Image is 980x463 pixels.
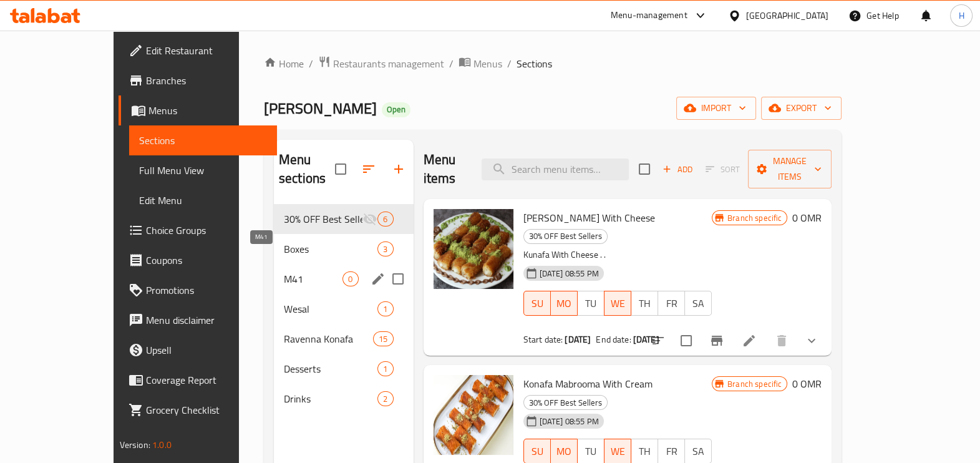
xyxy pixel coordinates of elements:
[661,162,694,177] span: Add
[119,66,277,95] a: Branches
[746,9,828,22] div: [GEOGRAPHIC_DATA]
[378,393,392,405] span: 2
[327,156,354,182] span: Select all sections
[804,333,819,348] svg: Show Choices
[129,155,277,185] a: Full Menu View
[742,333,757,348] a: Edit menu item
[690,442,707,461] span: SA
[523,331,563,348] span: Start date:
[148,103,267,118] span: Menus
[369,270,387,288] button: edit
[676,97,756,120] button: import
[264,94,377,122] span: [PERSON_NAME]
[792,209,822,227] h6: 0 OMR
[702,326,732,356] button: Branch-specific-item
[119,395,277,425] a: Grocery Checklist
[529,442,546,461] span: SU
[524,396,607,410] span: 30% OFF Best Sellers
[609,442,626,461] span: WE
[631,291,658,316] button: TH
[342,271,358,286] div: items
[758,154,822,185] span: Manage items
[274,264,414,294] div: M410edit
[139,193,267,208] span: Edit Menu
[771,100,832,116] span: export
[377,301,393,316] div: items
[792,375,822,392] h6: 0 OMR
[517,56,552,71] span: Sections
[767,326,797,356] button: delete
[378,213,392,225] span: 6
[284,241,377,256] span: Boxes
[343,273,357,285] span: 0
[279,150,335,188] h2: Menu sections
[523,374,653,393] span: Konafa Mabrooma With Cream
[377,212,393,227] div: items
[697,160,748,179] span: Select section first
[120,437,150,453] span: Version:
[523,208,655,227] span: [PERSON_NAME] With Cheese
[129,125,277,155] a: Sections
[284,271,342,286] span: M41
[374,333,392,345] span: 15
[631,156,657,182] span: Select section
[565,331,591,348] b: [DATE]
[657,160,697,179] span: Add item
[146,373,267,387] span: Coverage Report
[119,275,277,305] a: Promotions
[274,354,414,384] div: Desserts1
[309,56,313,71] li: /
[119,305,277,335] a: Menu disclaimer
[551,291,578,316] button: MO
[139,163,267,178] span: Full Menu View
[633,331,659,348] b: [DATE]
[119,36,277,66] a: Edit Restaurant
[482,158,629,180] input: search
[139,133,267,148] span: Sections
[378,303,392,315] span: 1
[377,361,393,376] div: items
[523,395,608,410] div: 30% OFF Best Sellers
[146,402,267,417] span: Grocery Checklist
[663,442,680,461] span: FR
[523,247,712,263] p: Kunafa With Cheese . .
[377,241,393,256] div: items
[119,95,277,125] a: Menus
[377,391,393,406] div: items
[643,326,673,356] button: sort-choices
[583,295,599,313] span: TU
[318,56,444,72] a: Restaurants management
[152,437,172,453] span: 1.0.0
[583,442,599,461] span: TU
[535,268,604,280] span: [DATE] 08:55 PM
[274,204,414,234] div: 30% OFF Best Sellers6
[146,313,267,328] span: Menu disclaimer
[473,56,502,71] span: Menus
[529,295,546,313] span: SU
[146,223,267,238] span: Choice Groups
[556,295,573,313] span: MO
[384,154,414,184] button: Add section
[264,56,304,71] a: Home
[284,301,377,316] span: Wesal
[146,343,267,358] span: Upsell
[264,56,842,72] nav: breadcrumb
[119,365,277,395] a: Coverage Report
[274,324,414,354] div: Ravenna Konafa15
[596,331,631,348] span: End date:
[556,442,573,461] span: MO
[378,243,392,255] span: 3
[274,199,414,419] nav: Menu sections
[684,291,712,316] button: SA
[523,291,551,316] button: SU
[146,73,267,88] span: Branches
[690,295,707,313] span: SA
[535,416,604,427] span: [DATE] 08:55 PM
[663,295,680,313] span: FR
[284,391,377,406] div: Drinks
[284,212,362,227] div: 30% OFF Best Sellers
[657,160,697,179] button: Add
[119,245,277,275] a: Coupons
[449,56,454,71] li: /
